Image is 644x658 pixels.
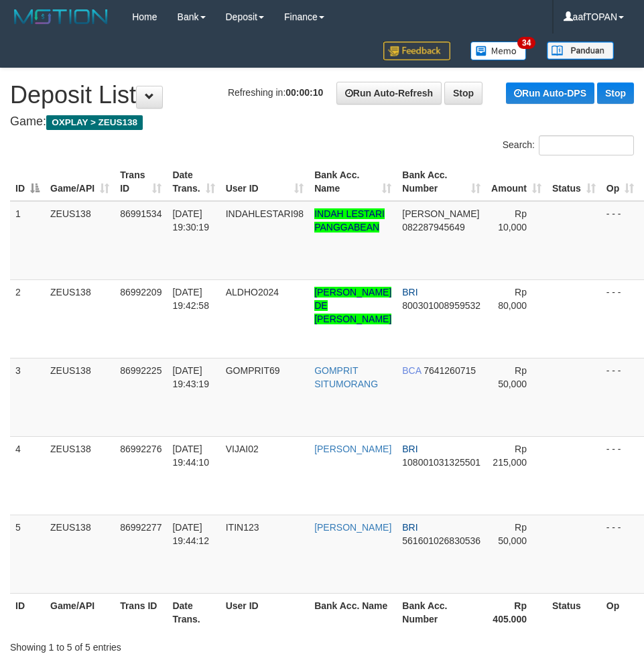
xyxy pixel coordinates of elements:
span: Copy 082287945649 to clipboard [402,222,464,233]
th: User ID: activate to sort column ascending [220,163,309,201]
td: ZEUS138 [45,358,115,436]
td: - - - [601,436,639,515]
td: - - - [601,515,639,593]
td: ZEUS138 [45,515,115,593]
th: ID [10,593,45,631]
span: Rp 215,000 [493,444,527,468]
span: [DATE] 19:43:19 [172,365,209,389]
td: ZEUS138 [45,279,115,358]
span: 86992276 [120,444,162,454]
th: Op [601,593,639,631]
span: Rp 50,000 [498,365,527,389]
span: 86992277 [120,522,162,533]
td: 5 [10,515,45,593]
th: Op: activate to sort column ascending [601,163,639,201]
span: OXPLAY > ZEUS138 [46,115,143,130]
a: Run Auto-DPS [506,82,594,104]
th: Bank Acc. Name: activate to sort column ascending [309,163,397,201]
img: Feedback.jpg [383,42,450,60]
span: BCA [402,365,421,376]
img: Button%20Memo.svg [470,42,527,60]
span: 86992225 [120,365,162,376]
th: User ID [220,593,309,631]
span: BRI [402,522,417,533]
span: 86991534 [120,208,162,219]
th: Rp 405.000 [486,593,547,631]
img: panduan.png [547,42,614,60]
a: INDAH LESTARI PANGGABEAN [314,208,385,233]
th: Bank Acc. Number: activate to sort column ascending [397,163,486,201]
a: Stop [597,82,634,104]
a: GOMPRIT SITUMORANG [314,365,378,389]
td: ZEUS138 [45,201,115,280]
span: VIJAI02 [226,444,259,454]
td: - - - [601,358,639,436]
th: Game/API: activate to sort column ascending [45,163,115,201]
img: MOTION_logo.png [10,7,112,27]
input: Search: [539,135,634,155]
th: Date Trans.: activate to sort column ascending [167,163,220,201]
span: [DATE] 19:42:58 [172,287,209,311]
span: Rp 50,000 [498,522,527,546]
td: - - - [601,201,639,280]
span: INDAHLESTARI98 [226,208,304,219]
h1: Deposit List [10,82,634,109]
a: 34 [460,34,537,68]
a: [PERSON_NAME] [314,522,391,533]
label: Search: [503,135,634,155]
span: Rp 10,000 [498,208,527,233]
span: Refreshing in: [228,87,323,98]
a: [PERSON_NAME] DE [PERSON_NAME] [314,287,391,324]
td: ZEUS138 [45,436,115,515]
strong: 00:00:10 [285,87,323,98]
h4: Game: [10,115,634,129]
a: Stop [444,82,482,105]
td: 2 [10,279,45,358]
span: Copy 800301008959532 to clipboard [402,300,480,311]
th: Trans ID: activate to sort column ascending [115,163,167,201]
span: [DATE] 19:30:19 [172,208,209,233]
span: ALDHO2024 [226,287,279,298]
span: ITIN123 [226,522,259,533]
span: 86992209 [120,287,162,298]
span: Copy 108001031325501 to clipboard [402,457,480,468]
span: Copy 561601026830536 to clipboard [402,535,480,546]
th: Status [547,593,601,631]
th: Amount: activate to sort column ascending [486,163,547,201]
div: Showing 1 to 5 of 5 entries [10,635,258,654]
span: BRI [402,287,417,298]
th: Trans ID [115,593,167,631]
a: [PERSON_NAME] [314,444,391,454]
a: Run Auto-Refresh [336,82,442,105]
th: Bank Acc. Number [397,593,486,631]
span: 34 [517,37,535,49]
td: 3 [10,358,45,436]
th: Game/API [45,593,115,631]
span: Rp 80,000 [498,287,527,311]
th: ID: activate to sort column descending [10,163,45,201]
span: Copy 7641260715 to clipboard [424,365,476,376]
th: Status: activate to sort column ascending [547,163,601,201]
td: - - - [601,279,639,358]
span: BRI [402,444,417,454]
th: Bank Acc. Name [309,593,397,631]
th: Date Trans. [167,593,220,631]
td: 4 [10,436,45,515]
span: [DATE] 19:44:10 [172,444,209,468]
span: GOMPRIT69 [226,365,280,376]
span: [PERSON_NAME] [402,208,479,219]
span: [DATE] 19:44:12 [172,522,209,546]
td: 1 [10,201,45,280]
